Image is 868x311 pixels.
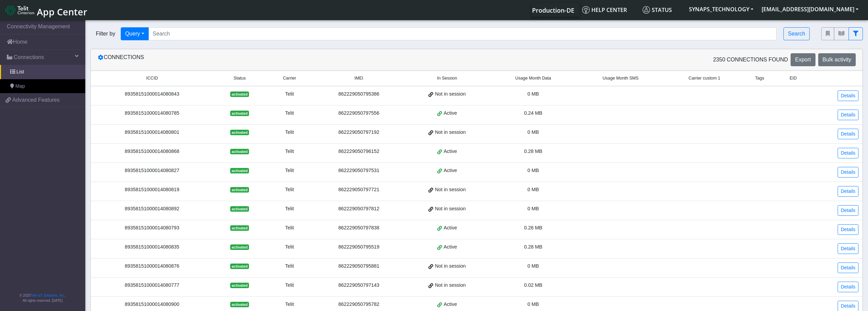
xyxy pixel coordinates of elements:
span: App Center [37,5,87,18]
div: 862229050795881 [317,263,400,270]
span: 0 MB [528,187,539,192]
a: Details [838,90,858,101]
div: 89358151000014080819 [95,186,209,194]
span: 0 MB [528,263,539,269]
span: 0 MB [528,129,539,135]
a: Details [838,167,858,178]
div: Telit [270,243,309,251]
div: fitlers menu [821,27,863,40]
span: Status [234,75,246,82]
img: knowledge.svg [582,6,590,14]
span: 0 MB [528,301,539,307]
button: Query [121,27,149,40]
span: activated [230,187,249,193]
span: activated [230,206,249,212]
span: Not in session [435,282,466,289]
div: 89358151000014080793 [95,224,209,232]
span: activated [230,149,249,154]
span: activated [230,244,249,250]
div: Telit [270,110,309,117]
span: Advanced Features [12,96,60,104]
span: Not in session [435,186,466,194]
span: Usage Month Data [515,75,551,82]
span: Active [444,110,457,117]
div: 89358151000014080801 [95,129,209,136]
span: Not in session [435,129,466,136]
span: activated [230,111,249,116]
button: Search [783,27,810,40]
span: activated [230,283,249,288]
span: Active [444,243,457,251]
button: [EMAIL_ADDRESS][DOMAIN_NAME] [757,3,863,15]
span: Map [15,83,25,90]
span: activated [230,130,249,135]
div: Telit [270,186,309,194]
span: 0 MB [528,168,539,173]
div: 862229050797838 [317,224,400,232]
a: Details [838,263,858,273]
span: Not in session [435,263,466,270]
span: EID [790,75,797,82]
a: Details [838,129,858,139]
button: Bulk activity [818,53,856,66]
a: Details [838,224,858,235]
div: 89358151000014080892 [95,205,209,213]
a: Details [838,243,858,254]
div: 862229050795386 [317,90,400,98]
span: IMEI [354,75,363,82]
span: Active [444,167,457,174]
div: Telit [270,301,309,308]
input: Search... [148,27,777,40]
span: 0.26 MB [524,225,543,230]
span: Production-DE [532,6,574,14]
img: status.svg [643,6,650,14]
span: activated [230,302,249,307]
span: Connections [14,53,44,61]
span: Usage Month SMS [603,75,639,82]
span: Export [795,57,811,62]
div: Telit [270,167,309,174]
a: Details [838,186,858,197]
span: Carrier [283,75,296,82]
a: Telit IoT Solutions, Inc. [31,294,65,297]
div: 862229050797192 [317,129,400,136]
span: 0.28 MB [524,244,543,250]
div: 862229050796152 [317,148,400,155]
div: 89358151000014080827 [95,167,209,174]
span: 2350 Connections found [713,56,788,64]
div: 862229050795782 [317,301,400,308]
button: Export [791,53,815,66]
span: activated [230,168,249,173]
div: Telit [270,90,309,98]
span: Status [643,6,672,14]
div: 89358151000014080777 [95,282,209,289]
div: Connections [92,53,477,66]
a: Details [838,282,858,292]
span: In Session [437,75,457,82]
div: 89358151000014080785 [95,110,209,117]
span: Active [444,224,457,232]
div: Telit [270,129,309,136]
span: List [16,68,24,76]
span: Filter by [90,30,121,38]
a: Your current platform instance [532,3,574,17]
span: Carrier custom 1 [689,75,720,82]
a: App Center [5,3,86,17]
span: Bulk activity [823,57,851,62]
span: activated [230,225,249,231]
a: Status [640,3,685,17]
span: Active [444,148,457,155]
span: 0.02 MB [524,282,543,288]
div: Telit [270,224,309,232]
a: Details [838,110,858,120]
span: Not in session [435,90,466,98]
div: Telit [270,282,309,289]
span: activated [230,264,249,269]
span: 0.24 MB [524,110,543,116]
img: logo-telit-cinterion-gw-new.png [5,5,34,16]
a: Help center [579,3,640,17]
div: 89358151000014080900 [95,301,209,308]
div: 89358151000014080843 [95,90,209,98]
button: SYNAPS_TECHNOLOGY [685,3,757,15]
div: 89358151000014080835 [95,243,209,251]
